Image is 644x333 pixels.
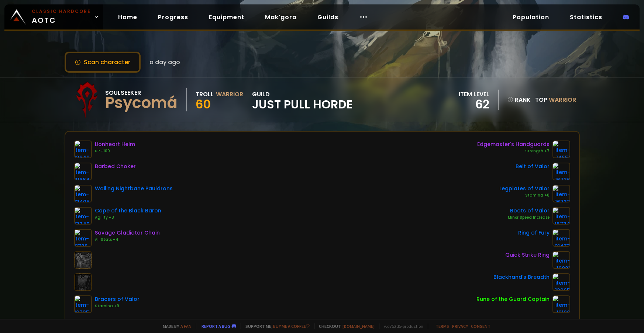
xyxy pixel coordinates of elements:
[95,303,140,309] div: Stamina +9
[477,148,550,154] div: Strength +7
[196,96,211,112] span: 60
[493,273,550,281] div: Blackhand's Breadth
[95,229,160,237] div: Savage Gladiator Chain
[74,295,92,313] img: item-16735
[95,215,161,221] div: Agility +3
[552,229,570,247] img: item-21477
[74,141,92,158] img: item-12640
[516,163,550,170] div: Belt of Valor
[505,251,550,259] div: Quick Strike Ring
[477,141,550,148] div: Edgemaster's Handguards
[74,185,92,202] img: item-13405
[203,10,250,25] a: Equipment
[535,95,576,104] div: Top
[241,323,310,329] span: Support me,
[74,163,92,180] img: item-21664
[552,251,570,269] img: item-18821
[158,323,192,329] span: Made by
[564,10,608,25] a: Statistics
[95,237,160,243] div: All Stats +4
[105,88,178,97] div: Soulseeker
[552,185,570,202] img: item-16732
[518,229,550,237] div: Ring of Fury
[459,99,489,110] div: 62
[499,185,550,192] div: Legplates of Valor
[95,141,135,148] div: Lionheart Helm
[74,229,92,247] img: item-11726
[252,90,353,110] div: guild
[32,8,91,26] span: AOTC
[112,10,143,25] a: Home
[342,323,375,329] a: [DOMAIN_NAME]
[152,10,194,25] a: Progress
[471,323,490,329] a: Consent
[508,215,550,221] div: Minor Speed Increase
[507,10,555,25] a: Population
[95,295,140,303] div: Bracers of Valor
[105,97,178,108] div: Psycomá
[459,90,489,99] div: item level
[508,207,550,215] div: Boots of Valor
[95,185,173,192] div: Wailing Nightbane Pauldrons
[379,323,423,329] span: v. d752d5 - production
[314,323,375,329] span: Checkout
[216,90,243,99] div: Warrior
[476,295,550,303] div: Rune of the Guard Captain
[180,323,192,329] a: a fan
[259,10,303,25] a: Mak'gora
[95,207,161,215] div: Cape of the Black Baron
[499,192,550,198] div: Stamina +8
[273,323,310,329] a: Buy me a coffee
[552,163,570,180] img: item-16736
[196,90,214,99] div: Troll
[549,96,576,104] span: Warrior
[32,8,91,15] small: Classic Hardcore
[311,10,344,25] a: Guilds
[95,148,135,154] div: HP +100
[95,163,136,170] div: Barbed Choker
[552,141,570,158] img: item-14551
[149,58,180,67] span: a day ago
[4,4,103,30] a: Classic HardcoreAOTC
[435,323,449,329] a: Terms
[452,323,468,329] a: Privacy
[552,273,570,291] img: item-13965
[202,323,230,329] a: Report a bug
[252,99,353,110] span: Just Pull Horde
[552,207,570,225] img: item-16734
[552,295,570,313] img: item-19120
[507,95,531,104] div: rank
[65,52,141,73] button: Scan character
[74,207,92,225] img: item-13340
